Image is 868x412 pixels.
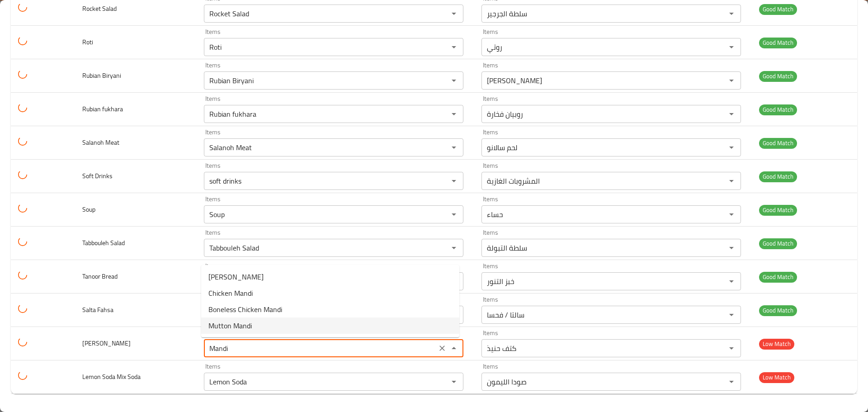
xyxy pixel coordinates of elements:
[82,204,95,215] span: Soup
[448,242,460,254] button: Open
[759,4,797,14] span: Good Match
[759,104,797,115] span: Good Match
[82,304,113,316] span: Salta Fahsa
[82,237,125,249] span: Tabbouleh Salad
[725,275,738,288] button: Open
[725,208,738,221] button: Open
[82,3,117,14] span: Rocket Salad
[759,372,794,383] span: Low Match
[725,342,738,355] button: Open
[725,242,738,254] button: Open
[208,288,253,298] span: Chicken Mandi
[448,74,460,87] button: Open
[725,375,738,388] button: Open
[725,74,738,87] button: Open
[82,137,119,148] span: Salanoh Meat
[759,38,797,48] span: Good Match
[759,339,794,349] span: Low Match
[725,7,738,20] button: Open
[208,271,264,282] span: [PERSON_NAME]
[82,36,93,48] span: Roti
[82,371,141,383] span: Lemon Soda Mix Soda
[448,141,460,154] button: Open
[448,375,460,388] button: Open
[759,138,797,148] span: Good Match
[725,141,738,154] button: Open
[436,342,448,355] button: Clear
[759,238,797,249] span: Good Match
[82,170,113,182] span: Soft Drinks
[725,308,738,321] button: Open
[725,41,738,53] button: Open
[82,337,131,349] span: [PERSON_NAME]
[82,103,123,115] span: Rubian fukhara
[82,270,118,282] span: Tanoor Bread
[448,108,460,120] button: Open
[759,71,797,81] span: Good Match
[759,205,797,215] span: Good Match
[448,342,460,355] button: Close
[448,7,460,20] button: Open
[759,272,797,282] span: Good Match
[448,41,460,53] button: Open
[759,171,797,182] span: Good Match
[82,70,121,81] span: Rubian Biryani
[725,175,738,187] button: Open
[725,108,738,120] button: Open
[448,208,460,221] button: Open
[208,320,252,331] span: Mutton Mandi
[759,305,797,316] span: Good Match
[448,175,460,187] button: Open
[208,304,282,315] span: Boneless Chicken Mandi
